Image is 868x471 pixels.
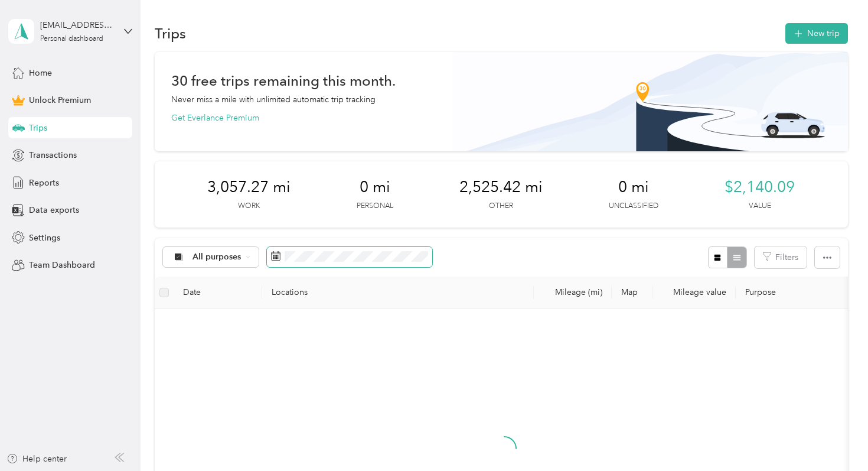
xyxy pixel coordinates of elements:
[459,178,543,197] span: 2,525.42 mi
[785,23,848,44] button: New trip
[238,201,260,212] p: Work
[29,67,52,79] span: Home
[29,149,77,161] span: Transactions
[612,277,653,309] th: Map
[29,259,95,271] span: Team Dashboard
[29,122,47,134] span: Trips
[609,201,658,212] p: Unclassified
[453,52,848,151] img: Banner
[171,112,259,124] button: Get Everlance Premium
[357,201,393,212] p: Personal
[534,277,612,309] th: Mileage (mi)
[29,204,79,216] span: Data exports
[171,74,396,87] h1: 30 free trips remaining this month.
[29,232,60,244] span: Settings
[725,178,795,197] span: $2,140.09
[155,27,186,40] h1: Trips
[749,201,771,212] p: Value
[29,177,59,189] span: Reports
[192,253,242,261] span: All purposes
[802,405,868,471] iframe: Everlance-gr Chat Button Frame
[207,178,291,197] span: 3,057.27 mi
[40,35,103,43] div: Personal dashboard
[40,19,114,31] div: [EMAIL_ADDRESS][DOMAIN_NAME]
[360,178,390,197] span: 0 mi
[6,453,67,465] button: Help center
[262,277,534,309] th: Locations
[29,94,91,106] span: Unlock Premium
[174,277,262,309] th: Date
[489,201,513,212] p: Other
[653,277,736,309] th: Mileage value
[618,178,649,197] span: 0 mi
[755,246,807,268] button: Filters
[171,93,376,106] p: Never miss a mile with unlimited automatic trip tracking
